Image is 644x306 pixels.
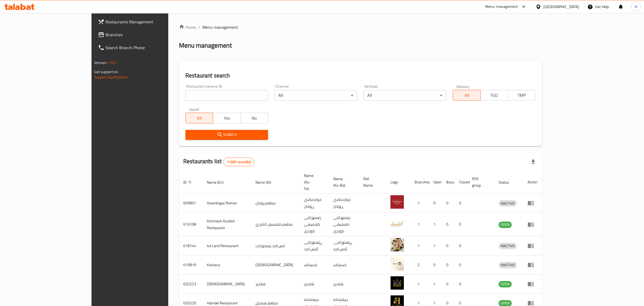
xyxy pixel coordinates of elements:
[223,158,254,166] div: Total records count
[363,176,380,188] span: Ref. Name
[300,236,329,255] td: ڕێستۆرانتی ئایس لاند
[364,90,446,101] div: All
[499,262,517,268] span: INACTIVE
[483,91,506,99] span: TGO
[442,171,455,194] th: Busy
[410,236,429,255] td: 1
[472,176,488,188] span: POS group
[499,262,517,268] div: INACTIVE
[455,213,468,236] td: 0
[543,4,579,10] div: [GEOGRAPHIC_DATA]
[275,90,357,101] div: All
[251,255,300,275] td: [DEMOGRAPHIC_DATA]
[442,236,455,255] td: 0
[455,194,468,213] td: 0
[455,255,468,275] td: 0
[105,44,195,51] span: Search Branch Phone
[442,255,455,275] td: 0
[179,24,542,30] nav: breadcrumb
[105,31,195,38] span: Branches
[304,172,323,192] span: Name (Ku-So)
[300,275,329,294] td: شانديز
[179,41,232,50] h2: Menu management
[240,113,268,123] button: No
[410,255,429,275] td: 2
[508,90,535,101] button: TMP
[185,113,213,123] button: All
[105,19,195,25] span: Restaurants Management
[499,200,517,207] span: INACTIVE
[499,200,517,207] div: INACTIVE
[329,213,359,236] td: رێستۆرانتی کشمیشى كوردى
[185,130,268,140] button: Search
[329,255,359,275] td: کەستانە
[251,213,300,236] td: مطعم كشميش الكردي
[455,275,468,294] td: 0
[251,236,300,255] td: ايس لاند ريستورانت
[207,179,230,186] span: Name (En)
[390,257,404,271] img: Kastana
[189,107,199,111] label: Upsell
[527,155,540,168] div: Export file
[94,74,128,81] a: Support.OpsPlatform
[190,131,264,138] span: Search
[429,236,442,255] td: 1
[455,91,478,99] span: All
[94,15,199,28] a: Restaurants Management
[300,213,329,236] td: رێستۆرانتی کشمیشى كوردى
[213,113,240,123] button: Yes
[528,281,537,287] div: Menu
[528,200,537,206] div: Menu
[499,222,512,228] span: OPEN
[442,213,455,236] td: 0
[94,68,119,75] span: Get support on:
[94,41,199,54] a: Search Branch Phone
[202,24,238,30] span: Menu management
[94,28,199,41] a: Branches
[329,194,359,213] td: خواردنگەی ڕۆمان
[442,194,455,213] td: 0
[523,171,542,194] th: Action
[429,255,442,275] td: 0
[499,243,517,249] span: INACTIVE
[410,213,429,236] td: 1
[528,221,537,228] div: Menu
[198,24,200,30] li: /
[386,171,410,194] th: Logo
[429,213,442,236] td: 1
[528,262,537,268] div: Menu
[499,281,512,287] span: OPEN
[485,3,518,10] div: Menu-management
[329,275,359,294] td: شانديز
[203,194,251,213] td: Xwardngay Roman
[528,243,537,249] div: Menu
[203,275,251,294] td: [DEMOGRAPHIC_DATA]
[203,236,251,255] td: Ice Land Restaurant
[390,217,404,230] img: Kshmesh Kurdish Restaurant
[635,4,637,10] span: N
[510,91,533,99] span: TMP
[499,281,512,287] div: OPEN
[410,194,429,213] td: 1
[251,194,300,213] td: مطعم رومان
[390,238,404,251] img: Ice Land Restaurant
[390,195,404,209] img: Xwardngay Roman
[183,179,193,186] span: ID
[390,276,404,290] img: Shandiz
[224,159,254,165] span: 11265 record(s)
[499,243,517,249] div: INACTIVE
[410,171,429,194] th: Branches
[429,275,442,294] td: 1
[203,255,251,275] td: Kastana
[455,171,468,194] th: Closed
[453,90,480,101] button: All
[183,157,254,166] h2: Restaurants list
[300,255,329,275] td: کەستانە
[442,275,455,294] td: 0
[215,114,238,122] span: Yes
[455,236,468,255] td: 0
[185,72,535,80] h2: Restaurant search
[499,179,516,186] span: Status
[188,114,211,122] span: All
